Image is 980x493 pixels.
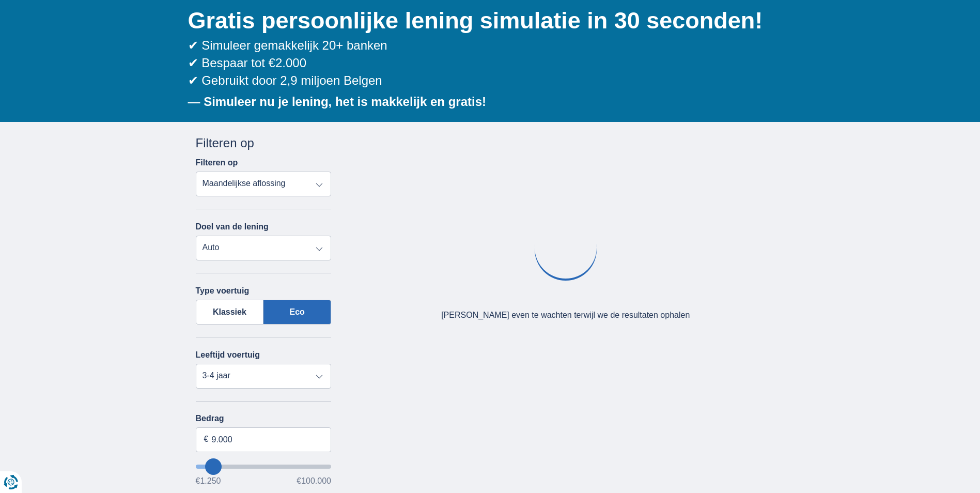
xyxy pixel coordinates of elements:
div: [PERSON_NAME] even te wachten terwijl we de resultaten ophalen [441,310,690,321]
span: €1.250 [196,477,221,485]
label: Filteren op [196,158,238,167]
label: Bedrag [196,414,332,423]
label: Type voertuig [196,286,250,296]
div: ✔ Simuleer gemakkelijk 20+ banken ✔ Bespaar tot €2.000 ✔ Gebruikt door 2,9 miljoen Belgen [188,37,785,90]
b: — Simuleer nu je lening, het is makkelijk en gratis! [188,95,487,109]
div: Filteren op [196,134,332,152]
label: Eco [263,300,331,325]
input: wantToBorrow [196,465,332,469]
label: Doel van de lening [196,222,269,232]
span: € [204,434,209,445]
span: €100.000 [297,477,331,485]
label: Leeftijd voertuig [196,350,260,360]
label: Klassiek [196,300,264,325]
h1: Gratis persoonlijke lening simulatie in 30 seconden! [188,5,785,37]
